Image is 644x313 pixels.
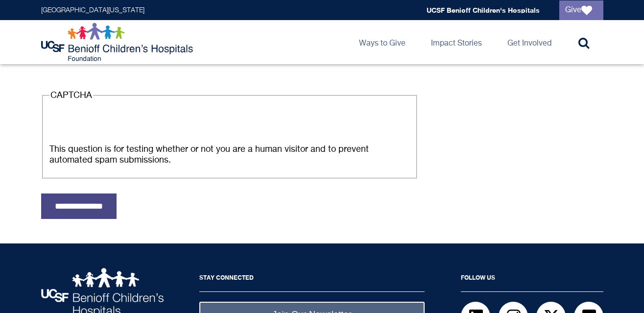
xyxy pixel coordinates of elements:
[49,104,197,141] iframe: Widget containing checkbox for hCaptcha security challenge
[41,23,195,62] img: Logo for UCSF Benioff Children's Hospitals Foundation
[500,20,559,64] a: Get Involved
[559,0,603,20] a: Give
[199,268,425,292] h2: Stay Connected
[41,7,144,14] a: [GEOGRAPHIC_DATA][US_STATE]
[49,144,409,166] div: This question is for testing whether or not you are a human visitor and to prevent automated spam...
[49,90,93,101] legend: CAPTCHA
[351,20,413,64] a: Ways to Give
[427,6,540,14] a: UCSF Benioff Children's Hospitals
[41,54,418,75] div: Add a custom message to your card!
[423,20,490,64] a: Impact Stories
[461,268,603,292] h2: Follow Us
